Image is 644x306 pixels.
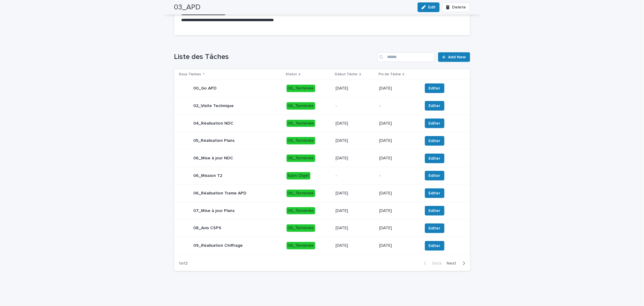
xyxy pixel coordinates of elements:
span: Editer [429,173,441,179]
span: Editer [429,190,441,196]
div: 06_Terminée [287,85,315,92]
p: 09_Réalisation Chiffrage [194,243,243,248]
input: Search [377,52,434,62]
button: Edit [418,2,440,12]
tr: 00_Go APD06_Terminée[DATE][DATE]Editer [174,80,470,97]
p: Fin de Tâche [379,71,401,78]
div: 06_Terminée [287,120,315,127]
p: [DATE] [336,226,374,231]
p: 06_Mission T2 [194,173,223,178]
tr: 08_Avis CSPS06_Terminée[DATE][DATE]Editer [174,220,470,237]
p: Sous Tâches [179,71,201,78]
button: Editer [425,241,444,251]
tr: 04_Réalisation NDC06_Terminée[DATE][DATE]Editer [174,115,470,132]
div: 06_Terminée [287,190,315,197]
div: 06_Terminée [287,102,315,110]
p: [DATE] [336,243,374,248]
p: 02_Visite Technique [194,103,234,109]
tr: 09_Réalisation Chiffrage06_Terminée[DATE][DATE]Editer [174,237,470,255]
p: [DATE] [379,208,418,213]
p: [DATE] [336,138,374,143]
span: Editer [429,85,441,91]
p: [DATE] [379,121,418,126]
button: Back [419,261,444,266]
span: Editer [429,208,441,214]
p: - [336,103,374,109]
span: Editer [429,138,441,144]
span: Edit [428,5,436,9]
button: Editer [425,136,444,146]
button: Delete [442,2,470,12]
p: [DATE] [379,86,418,91]
div: 06_Terminée [287,242,315,249]
button: Editer [425,206,444,216]
tr: 06_Mise à jour NDC06_Terminée[DATE][DATE]Editer [174,150,470,167]
p: 06_Réalisation Trame APD [194,191,247,196]
tr: 06_Mission T2Sans Objet--Editer [174,167,470,185]
div: 06_Terminée [287,224,315,232]
span: Back [429,261,442,265]
p: [DATE] [336,121,374,126]
p: [DATE] [379,156,418,161]
p: 00_Go APD [194,86,217,91]
button: Editer [425,83,444,93]
tr: 07_Mise à jour Plans06_Terminée[DATE][DATE]Editer [174,202,470,220]
span: Add New [448,55,466,59]
h1: Liste des Tâches [174,53,375,61]
div: 06_Terminée [287,207,315,215]
p: [DATE] [336,86,374,91]
p: [DATE] [336,191,374,196]
p: [DATE] [379,243,418,248]
button: Editer [425,223,444,233]
h2: 03_APD [174,3,201,12]
p: 04_Réalisation NDC [194,121,234,126]
p: [DATE] [336,208,374,213]
div: Sans Objet [287,172,310,180]
p: [DATE] [379,191,418,196]
span: Editer [429,103,441,109]
p: 06_Mise à jour NDC [194,156,233,161]
p: 1 of 2 [174,256,193,271]
button: Next [444,261,470,266]
p: 08_Avis CSPS [194,226,222,231]
tr: 02_Visite Technique06_Terminée--Editer [174,97,470,115]
p: - [379,103,418,109]
span: Editer [429,155,441,161]
p: - [336,173,374,178]
span: Editer [429,225,441,231]
a: Add New [438,52,470,62]
button: Editer [425,171,444,181]
div: 06_Terminée [287,155,315,162]
p: - [379,173,418,178]
span: Next [447,261,460,265]
span: Editer [429,120,441,126]
button: Editer [425,119,444,128]
span: Delete [452,5,466,9]
p: Début Tâche [335,71,358,78]
span: Editer [429,243,441,249]
tr: 06_Réalisation Trame APD06_Terminée[DATE][DATE]Editer [174,184,470,202]
button: Editer [425,154,444,163]
button: Editer [425,101,444,111]
p: 07_Mise à jour Plans [194,208,235,213]
p: [DATE] [336,156,374,161]
p: [DATE] [379,226,418,231]
tr: 05_Réalisation Plans06_Terminée[DATE][DATE]Editer [174,132,470,150]
p: Statut [286,71,297,78]
p: [DATE] [379,138,418,143]
div: 06_Terminée [287,137,315,145]
button: Editer [425,188,444,198]
p: 05_Réalisation Plans [194,138,235,143]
